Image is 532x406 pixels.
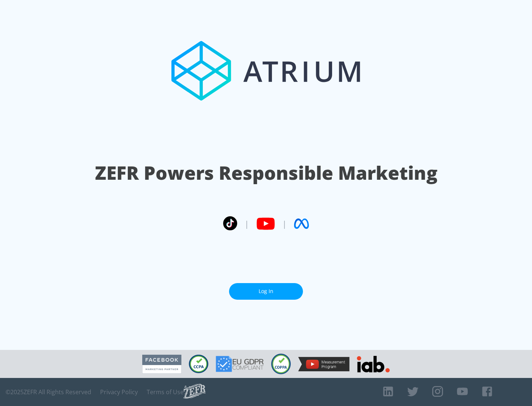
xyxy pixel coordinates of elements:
span: © 2025 ZEFR All Rights Reserved [6,388,91,396]
a: Terms of Use [147,388,184,396]
img: COPPA Compliant [271,354,291,374]
img: CCPA Compliant [189,355,208,373]
a: Log In [229,283,303,300]
a: Privacy Policy [100,388,138,396]
span: | [282,218,287,229]
span: | [245,218,249,229]
img: YouTube Measurement Program [298,357,349,371]
img: IAB [357,356,390,372]
img: GDPR Compliant [216,356,264,372]
img: Facebook Marketing Partner [142,355,181,374]
h1: ZEFR Powers Responsible Marketing [95,160,437,186]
